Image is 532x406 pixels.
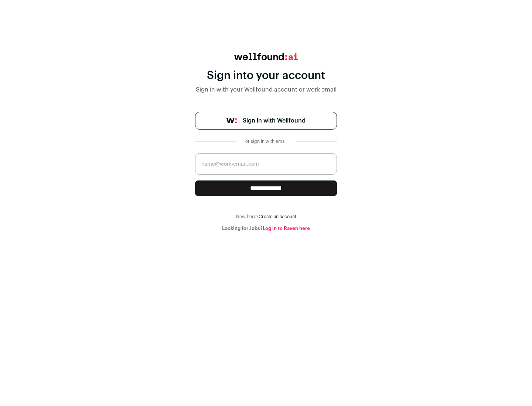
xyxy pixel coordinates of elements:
[234,53,298,60] img: wellfound:ai
[259,214,296,219] a: Create an account
[226,118,237,123] img: wellfound-symbol-flush-black-fb3c872781a75f747ccb3a119075da62bfe97bd399995f84a933054e44a575c4.png
[195,112,337,130] a: Sign in with Wellfound
[242,138,290,144] div: or sign in with email
[195,214,337,220] div: New here?
[195,69,337,82] div: Sign into your account
[195,226,337,231] div: Looking for Jobs?
[195,153,337,175] input: name@work-email.com
[195,85,337,94] div: Sign in with your Wellfound account or work email
[263,226,310,231] a: Log in to Raven here
[243,116,306,125] span: Sign in with Wellfound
